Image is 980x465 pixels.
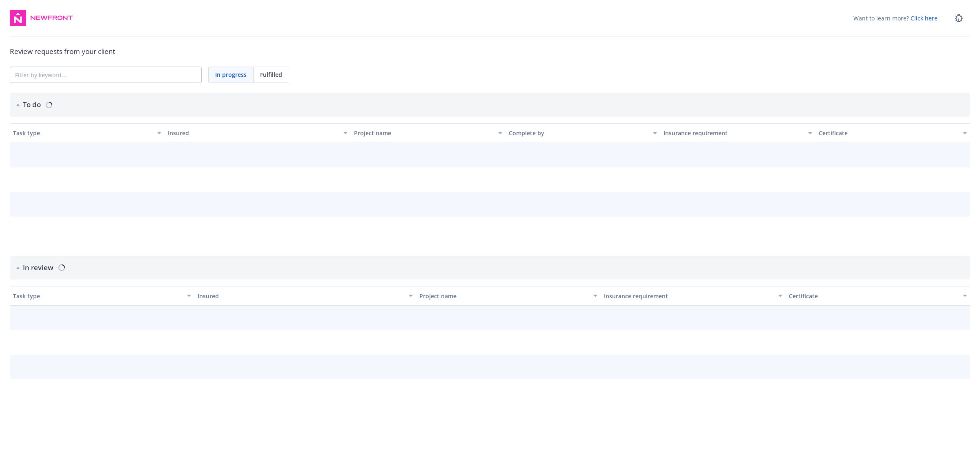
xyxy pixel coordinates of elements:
[215,70,247,79] span: In progress
[506,123,660,143] button: Complete by
[165,123,350,143] button: Insured
[604,292,773,300] div: Insurance requirement
[951,10,967,26] a: Report a Bug
[819,129,958,137] div: Certificate
[29,14,74,22] img: Newfront Logo
[789,292,958,300] div: Certificate
[911,14,938,22] a: Click here
[10,46,970,57] div: Review requests from your client
[260,70,282,79] span: Fulfilled
[419,292,588,300] div: Project name
[351,123,506,143] button: Project name
[10,67,201,83] input: Filter by keyword...
[853,14,938,22] span: Want to learn more?
[23,99,41,110] h2: To do
[660,123,815,143] button: Insurance requirement
[509,129,648,137] div: Complete by
[198,292,404,300] div: Insured
[10,123,165,143] button: Task type
[10,286,194,306] button: Task type
[815,123,970,143] button: Certificate
[168,129,338,137] div: Insured
[194,286,416,306] button: Insured
[786,286,970,306] button: Certificate
[23,262,53,273] h2: In review
[664,129,803,137] div: Insurance requirement
[354,129,493,137] div: Project name
[10,10,26,26] img: navigator-logo.svg
[13,129,152,137] div: Task type
[601,286,785,306] button: Insurance requirement
[13,292,182,300] div: Task type
[416,286,601,306] button: Project name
